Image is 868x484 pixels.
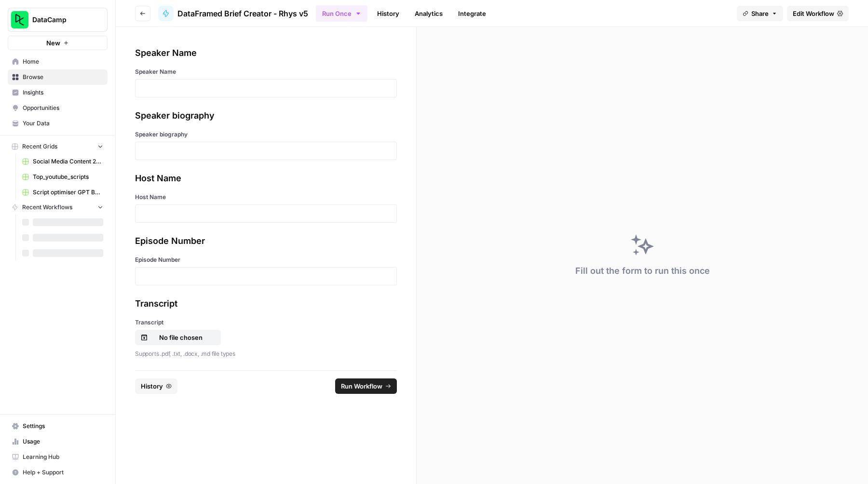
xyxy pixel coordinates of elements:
[737,6,783,21] button: Share
[335,378,397,394] button: Run Workflow
[135,234,397,248] div: Episode Number
[23,73,103,81] span: Browse
[135,330,221,345] button: No file chosen
[23,422,103,430] span: Settings
[135,46,397,60] div: Speaker Name
[23,57,103,66] span: Home
[787,6,849,21] a: Edit Workflow
[8,418,108,434] a: Settings
[33,188,103,197] span: Script optimiser GPT Build V2 Grid
[150,333,212,342] p: No file chosen
[23,88,103,97] span: Insights
[33,157,103,166] span: Social Media Content 2025
[371,6,405,21] a: History
[135,172,397,185] div: Host Name
[33,173,103,181] span: Top_youtube_scripts
[135,67,397,76] label: Speaker Name
[8,200,108,215] button: Recent Workflows
[23,119,103,128] span: Your Data
[135,109,397,122] div: Speaker biography
[751,9,769,18] span: Share
[18,154,108,169] a: Social Media Content 2025
[22,203,72,212] span: Recent Workflows
[23,453,103,461] span: Learning Hub
[46,38,60,48] span: New
[32,15,91,25] span: DataCamp
[135,255,397,264] label: Episode Number
[793,9,834,18] span: Edit Workflow
[18,185,108,200] a: Script optimiser GPT Build V2 Grid
[8,465,108,480] button: Help + Support
[8,85,108,100] a: Insights
[135,378,177,394] button: History
[8,434,108,449] a: Usage
[135,297,397,310] div: Transcript
[341,381,382,391] span: Run Workflow
[8,8,108,32] button: Workspace: DataCamp
[135,130,397,139] label: Speaker biography
[575,264,710,278] div: Fill out the form to run this once
[158,6,308,21] a: DataFramed Brief Creator - Rhys v5
[8,449,108,465] a: Learning Hub
[8,100,108,116] a: Opportunities
[23,468,103,477] span: Help + Support
[141,381,163,391] span: History
[8,69,108,85] a: Browse
[22,142,57,151] span: Recent Grids
[23,104,103,112] span: Opportunities
[18,169,108,185] a: Top_youtube_scripts
[135,193,397,202] label: Host Name
[8,54,108,69] a: Home
[177,8,308,19] span: DataFramed Brief Creator - Rhys v5
[8,116,108,131] a: Your Data
[135,349,397,359] p: Supports .pdf, .txt, .docx, .md file types
[135,318,397,327] label: Transcript
[8,36,108,50] button: New
[452,6,492,21] a: Integrate
[409,6,448,21] a: Analytics
[11,11,28,28] img: DataCamp Logo
[316,5,367,22] button: Run Once
[8,139,108,154] button: Recent Grids
[23,437,103,446] span: Usage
